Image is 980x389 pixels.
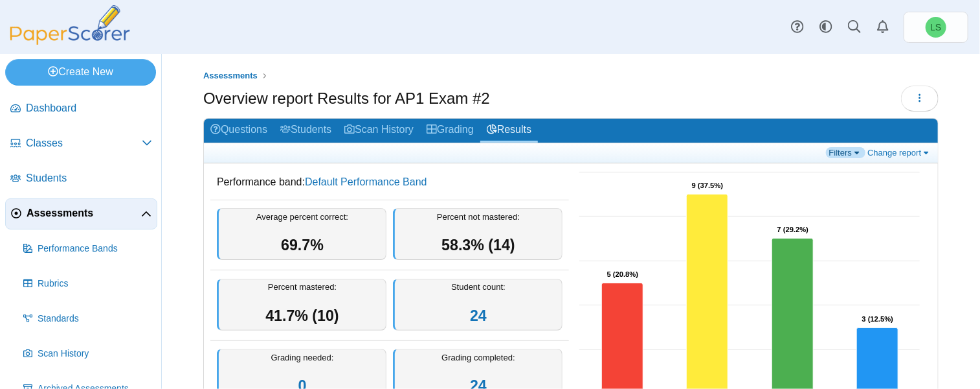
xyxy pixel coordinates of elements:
[217,208,386,261] div: Average percent correct:
[5,163,157,194] a: Students
[281,237,324,253] span: 69.7%
[393,279,562,331] div: Student count:
[480,119,538,143] a: Results
[204,119,274,143] a: Questions
[926,17,946,38] span: Lori Scott
[18,338,157,370] a: Scan History
[5,128,157,159] a: Classes
[393,208,562,261] div: Percent not mastered:
[203,88,490,110] h1: Overview report Results for AP1 Exam #2
[217,279,386,331] div: Percent mastered:
[5,59,156,85] a: Create New
[420,119,480,143] a: Grading
[203,71,258,80] span: Assessments
[27,206,141,220] span: Assessments
[692,182,724,189] text: 9 (37.5%)
[265,307,339,324] span: 41.7% (10)
[210,165,569,199] dd: Performance band:
[26,171,152,185] span: Students
[5,93,157,124] a: Dashboard
[18,303,157,335] a: Standards
[38,277,152,290] span: Rubrics
[777,226,809,233] text: 7 (29.2%)
[200,68,261,84] a: Assessments
[274,119,338,143] a: Students
[869,13,897,41] a: Alerts
[26,136,142,150] span: Classes
[38,312,152,325] span: Standards
[5,198,157,230] a: Assessments
[5,36,135,47] a: PaperScorer
[470,307,487,324] a: 24
[904,12,968,43] a: Lori Scott
[5,5,135,45] img: PaperScorer
[862,315,894,323] text: 3 (12.5%)
[826,147,865,158] a: Filters
[338,119,420,143] a: Scan History
[441,237,515,253] span: 58.3% (14)
[38,242,152,255] span: Performance Bands
[864,147,935,158] a: Change report
[26,101,152,115] span: Dashboard
[305,176,427,187] a: Default Performance Band
[38,348,152,360] span: Scan History
[18,233,157,265] a: Performance Bands
[930,23,941,32] span: Lori Scott
[18,268,157,300] a: Rubrics
[607,270,639,278] text: 5 (20.8%)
